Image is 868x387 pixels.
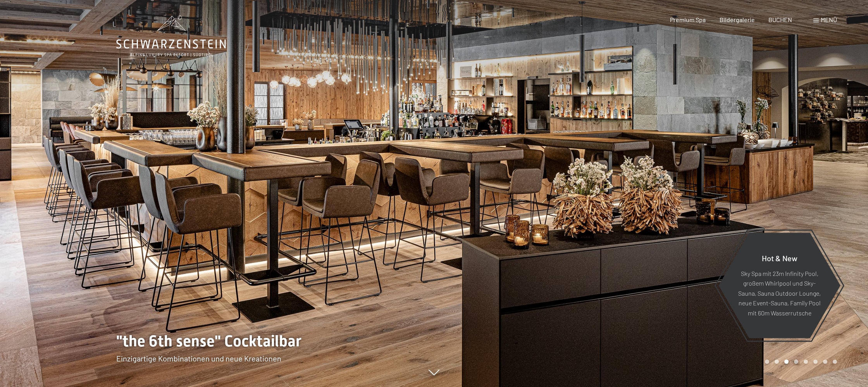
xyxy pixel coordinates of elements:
a: Premium Spa [670,16,706,23]
div: Carousel Page 1 [765,360,769,364]
span: Hot & New [762,253,797,262]
span: Menü [821,16,837,23]
div: Carousel Page 3 (Current Slide) [784,360,789,364]
div: Carousel Page 5 [804,360,808,364]
div: Carousel Page 4 [794,360,798,364]
div: Carousel Pagination [762,360,837,364]
a: Bildergalerie [720,16,755,23]
a: Hot & New Sky Spa mit 23m Infinity Pool, großem Whirlpool und Sky-Sauna, Sauna Outdoor Lounge, ne... [718,232,841,339]
p: Sky Spa mit 23m Infinity Pool, großem Whirlpool und Sky-Sauna, Sauna Outdoor Lounge, neue Event-S... [737,268,821,318]
div: Carousel Page 8 [833,360,837,364]
div: Carousel Page 2 [775,360,779,364]
a: BUCHEN [768,16,792,23]
div: Carousel Page 7 [823,360,827,364]
div: Carousel Page 6 [813,360,818,364]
